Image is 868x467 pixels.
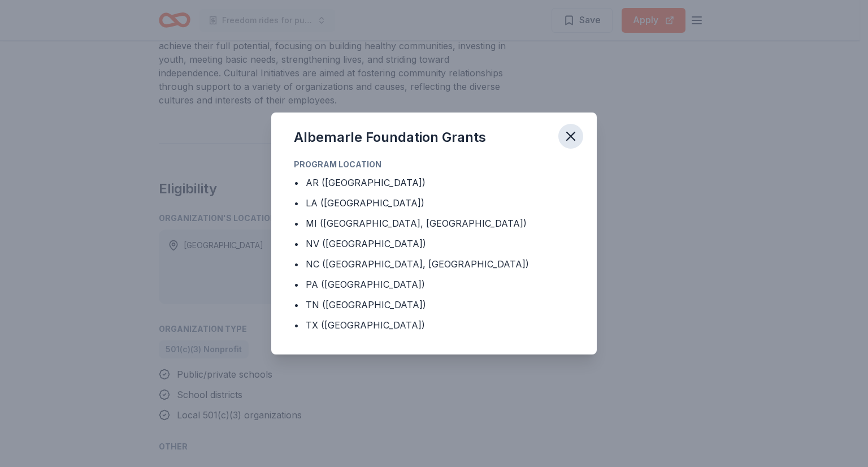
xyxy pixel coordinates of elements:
[306,196,424,210] div: LA ([GEOGRAPHIC_DATA])
[294,278,299,291] div: •
[294,158,574,171] div: Program Location
[294,318,299,332] div: •
[294,257,299,271] div: •
[306,237,426,250] div: NV ([GEOGRAPHIC_DATA])
[294,298,299,312] div: •
[306,318,425,332] div: TX ([GEOGRAPHIC_DATA])
[306,217,527,230] div: MI ([GEOGRAPHIC_DATA], [GEOGRAPHIC_DATA])
[294,128,486,146] div: Albemarle Foundation Grants
[294,196,299,210] div: •
[306,298,426,312] div: TN ([GEOGRAPHIC_DATA])
[294,237,299,250] div: •
[294,176,299,189] div: •
[306,278,425,291] div: PA ([GEOGRAPHIC_DATA])
[294,217,299,230] div: •
[306,176,426,189] div: AR ([GEOGRAPHIC_DATA])
[306,257,529,271] div: NC ([GEOGRAPHIC_DATA], [GEOGRAPHIC_DATA])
